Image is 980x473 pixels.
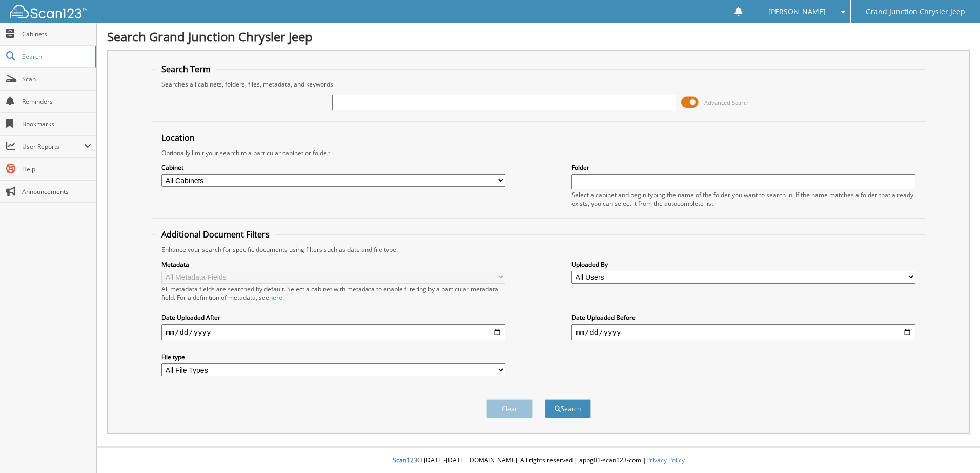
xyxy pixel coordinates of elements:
[545,399,591,418] button: Search
[161,260,505,269] label: Metadata
[161,163,505,172] label: Cabinet
[571,313,915,322] label: Date Uploaded Before
[22,187,91,196] span: Announcements
[866,9,965,15] span: Grand Junction Chrysler Jeep
[571,324,915,340] input: end
[97,448,980,473] div: © [DATE]-[DATE] [DOMAIN_NAME]. All rights reserved | appg01-scan123-com |
[22,165,91,174] span: Help
[768,9,826,15] span: [PERSON_NAME]
[156,132,200,143] legend: Location
[161,313,505,322] label: Date Uploaded After
[161,324,505,340] input: start
[571,190,915,208] div: Select a cabinet and begin typing the name of the folder you want to search in. If the name match...
[161,285,505,302] div: All metadata fields are searched by default. Select a cabinet with metadata to enable filtering b...
[156,229,275,240] legend: Additional Document Filters
[571,260,915,269] label: Uploaded By
[269,293,282,302] a: here
[161,353,505,361] label: File type
[156,80,921,89] div: Searches all cabinets, folders, files, metadata, and keywords
[646,456,685,464] a: Privacy Policy
[10,5,87,18] img: scan123-logo-white.svg
[156,63,216,75] legend: Search Term
[571,163,915,172] label: Folder
[156,148,921,157] div: Optionally limit your search to a particular cabinet or folder
[22,142,84,151] span: User Reports
[22,52,90,61] span: Search
[156,245,921,254] div: Enhance your search for specific documents using filters such as date and file type.
[22,30,91,38] span: Cabinets
[486,399,533,418] button: Clear
[704,99,750,106] span: Advanced Search
[22,75,91,83] span: Scan
[393,456,417,464] span: Scan123
[107,28,970,45] h1: Search Grand Junction Chrysler Jeep
[22,120,91,128] span: Bookmarks
[22,97,91,106] span: Reminders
